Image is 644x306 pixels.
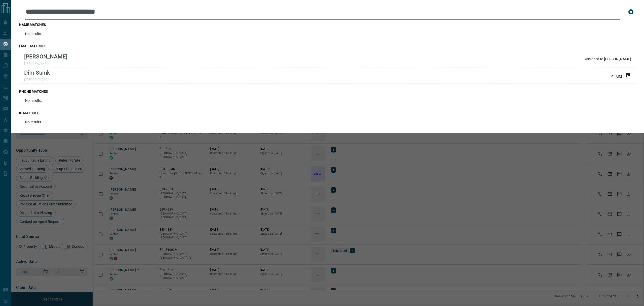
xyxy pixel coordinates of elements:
[24,77,50,81] p: jessicsmixx@x
[19,111,636,115] h3: id matches
[25,120,42,124] p: No results.
[19,23,636,27] h3: name matches
[611,72,631,79] div: CLAIM
[585,57,631,61] p: Assigned to [PERSON_NAME]
[24,69,50,76] p: Dim Sumk
[25,32,42,36] p: No results.
[19,44,636,48] h3: email matches
[24,61,67,65] p: [PERSON_NAME]
[25,99,42,103] p: No results.
[24,53,67,60] p: [PERSON_NAME]
[626,7,636,17] button: close search bar
[19,89,636,94] h3: phone matches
